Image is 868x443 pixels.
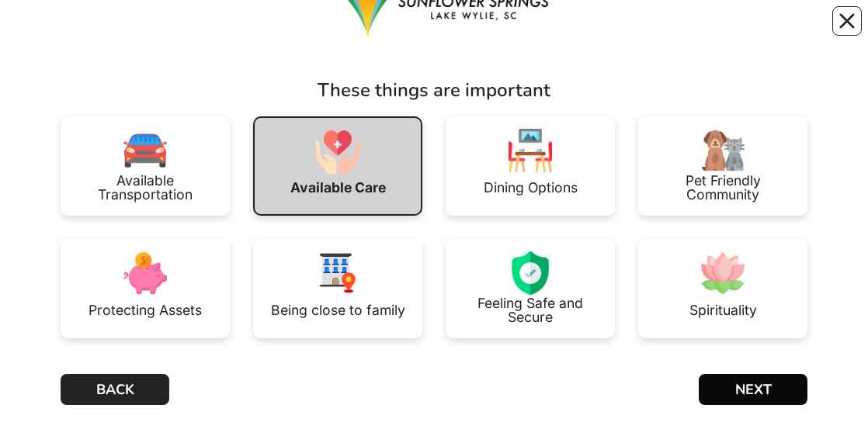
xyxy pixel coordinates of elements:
img: 3c451dc1-aae8-49d3-a467-0fc74059418f.png [123,251,167,295]
button: BACK [61,374,169,405]
div: Being close to family [271,303,405,317]
div: Feeling Safe and Secure [458,296,602,324]
img: 241f272d-3c98-49a9-b6c5-ec7e8b799de2.png [123,129,167,172]
div: These things are important [61,76,807,104]
img: 89c761e7-9b8b-4a9c-98e4-f16cb1ccd5c5.png [509,129,552,172]
div: Dining Options [484,181,578,195]
img: 408152fd-962e-4097-b432-38a79772b316.png [701,251,745,295]
img: 393f7d81-3d17-43df-ae46-f848d59306f4.png [509,251,552,295]
button: Close [832,6,862,36]
img: 53b43e13-3596-4737-98db-4743a93b6917.png [316,130,359,174]
div: Pet Friendly Community [651,174,795,201]
div: Available Care [290,181,386,195]
img: 9aa9939e-eae4-4523-a681-7dd3e8b283e9.png [316,251,359,295]
div: Available Transportation [73,174,217,201]
div: Spirituality [689,303,757,317]
button: NEXT [699,374,807,405]
div: Protecting Assets [89,303,202,317]
img: da912c8b-40bd-4a2c-a22f-dfb956a20d59.png [701,129,745,172]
